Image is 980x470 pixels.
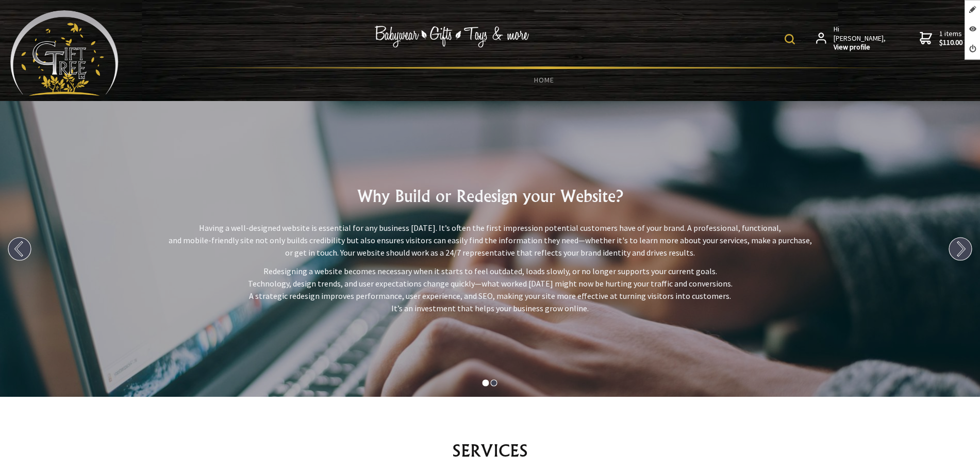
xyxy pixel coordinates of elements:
[920,25,962,52] a: 1 items$110.00
[8,265,972,314] p: Redesigning a website becomes necessary when it starts to feel outdated, loads slowly, or no long...
[8,183,972,208] h2: Why Build or Redesign your Website?
[785,34,795,44] img: product search
[185,438,795,463] h2: SERVICES
[939,38,962,47] strong: $110.00
[939,29,962,47] span: 1 items
[8,222,972,259] p: Having a well-designed website is essential for any business [DATE]. It’s often the first impress...
[816,25,887,52] a: Hi [PERSON_NAME],View profile
[142,69,946,91] a: HOME
[374,26,529,47] img: Babywear - Gifts - Toys & more
[834,43,887,52] strong: View profile
[10,10,119,96] img: Babyware - Gifts - Toys and more...
[834,25,887,52] span: Hi [PERSON_NAME],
